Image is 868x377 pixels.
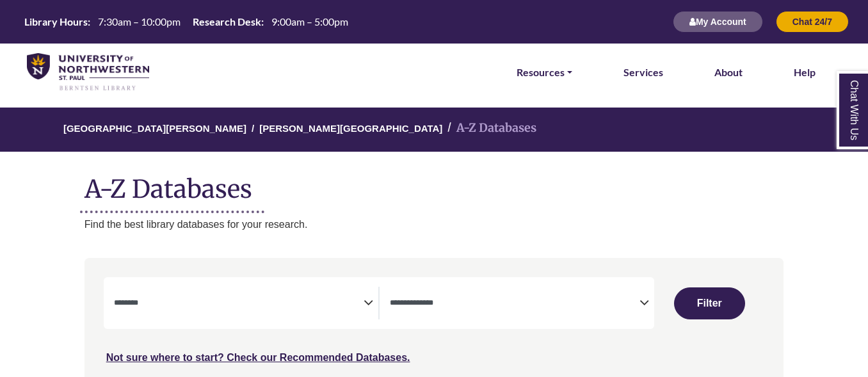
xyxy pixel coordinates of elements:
[84,108,784,152] nav: breadcrumb
[673,16,763,27] a: My Account
[19,15,353,29] a: Hours Today
[84,164,784,204] h1: A-Z Databases
[188,15,264,28] th: Research Desk:
[114,299,364,309] textarea: Search
[19,15,353,27] table: Hours Today
[623,64,663,81] a: Services
[271,15,348,28] span: 9:00am – 5:00pm
[714,64,743,81] a: About
[517,64,572,81] a: Resources
[98,15,181,28] span: 7:30am – 10:00pm
[259,121,442,134] a: [PERSON_NAME][GEOGRAPHIC_DATA]
[674,287,745,319] button: Submit for Search Results
[390,299,639,309] textarea: Search
[442,119,536,138] li: A-Z Databases
[673,11,763,33] button: My Account
[27,53,149,92] img: library_home
[776,16,849,27] a: Chat 24/7
[776,11,849,33] button: Chat 24/7
[84,216,784,233] p: Find the best library databases for your research.
[63,121,246,134] a: [GEOGRAPHIC_DATA][PERSON_NAME]
[794,64,816,81] a: Help
[106,352,410,363] a: Not sure where to start? Check our Recommended Databases.
[19,15,91,28] th: Library Hours:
